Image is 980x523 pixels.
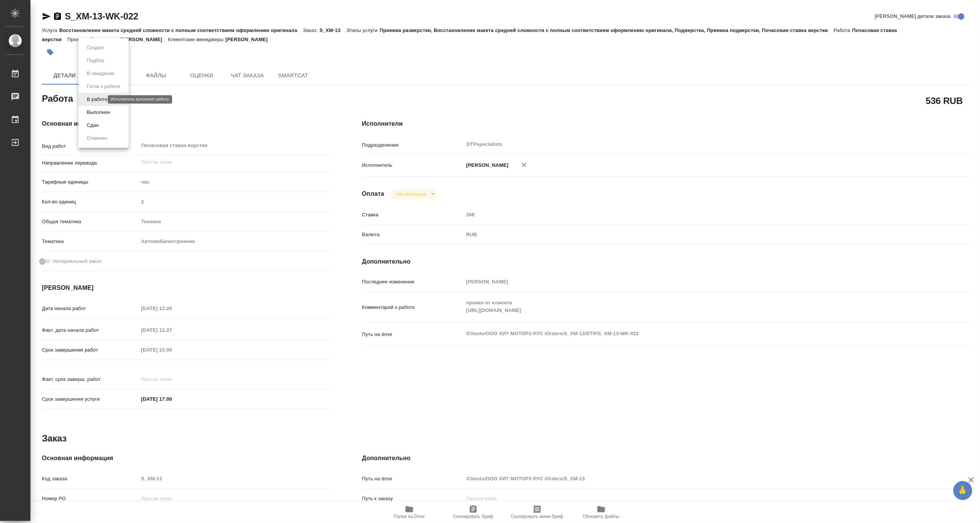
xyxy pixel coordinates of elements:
[85,82,123,91] button: Готов к работе
[85,56,107,65] button: Подбор
[85,69,117,78] button: В ожидании
[85,121,101,130] button: Сдан
[85,95,110,104] button: В работе
[85,134,110,142] button: Отменен
[85,108,112,117] button: Выполнен
[85,43,106,52] button: Создан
